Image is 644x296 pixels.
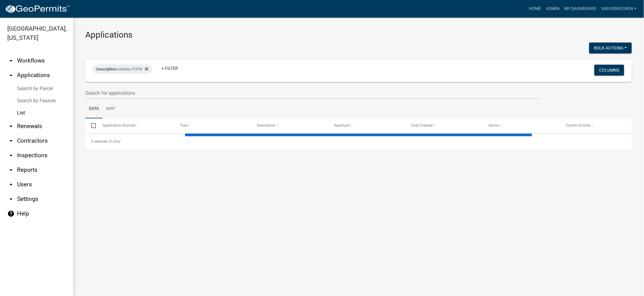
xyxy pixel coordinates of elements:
[527,3,544,15] a: Home
[7,210,15,217] i: help
[7,196,15,203] i: arrow_drop_down
[560,118,637,133] datatable-header-cell: Current Activity
[103,123,136,128] span: Application Number
[483,118,560,133] datatable-header-cell: Status
[180,123,188,128] span: Type
[7,152,15,159] i: arrow_drop_down
[85,99,103,119] a: Data
[251,118,328,133] datatable-header-cell: Description
[85,118,97,133] datatable-header-cell: Select
[7,57,15,64] i: arrow_drop_down
[7,137,15,145] i: arrow_drop_down
[566,123,591,128] span: Current Activity
[7,123,15,130] i: arrow_drop_down
[85,30,632,40] h3: Applications
[7,181,15,188] i: arrow_drop_down
[85,134,632,149] div: 0 total
[334,123,350,128] span: Applicant
[589,43,632,53] button: Bulk Actions
[562,3,599,15] a: My Dashboard
[411,123,433,128] span: Date Created
[257,123,276,128] span: Description
[103,99,119,119] a: Map
[91,139,110,144] span: 0 selected /
[544,3,562,15] a: Admin
[328,118,406,133] datatable-header-cell: Applicant
[96,67,116,71] span: Description
[174,118,251,133] datatable-header-cell: Type
[594,65,624,76] button: Columns
[488,123,499,128] span: Status
[7,72,15,79] i: arrow_drop_up
[85,87,539,99] input: Search for applications
[157,63,183,74] a: + Filter
[7,166,15,174] i: arrow_drop_down
[97,118,174,133] datatable-header-cell: Application Number
[93,64,152,74] div: contains FCPW
[599,3,639,15] a: vaeh2Brecken
[405,118,483,133] datatable-header-cell: Date Created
